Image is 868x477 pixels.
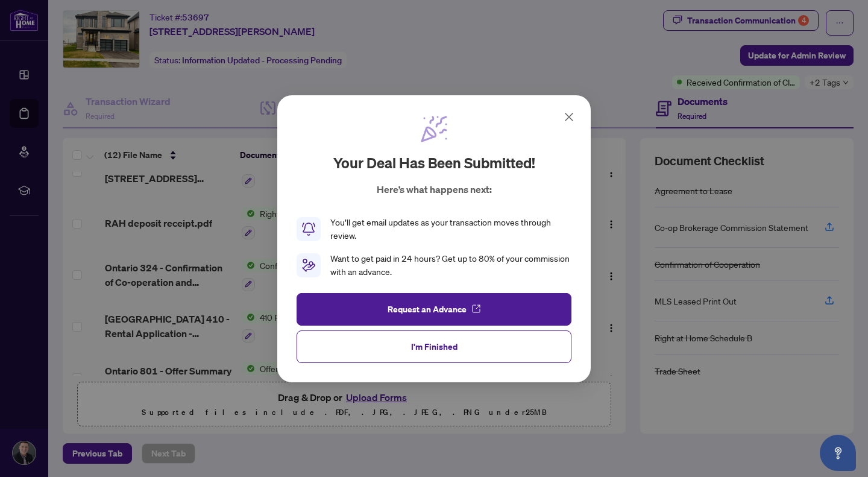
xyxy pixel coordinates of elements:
[333,153,535,172] h2: Your deal has been submitted!
[388,299,467,318] span: Request an Advance
[820,435,856,471] button: Open asap
[377,182,492,197] p: Here’s what happens next:
[411,336,458,356] span: I'm Finished
[330,252,571,279] div: Want to get paid in 24 hours? Get up to 80% of your commission with an advance.
[330,216,571,242] div: You’ll get email updates as your transaction moves through review.
[297,330,571,362] button: I'm Finished
[297,292,571,325] button: Request an Advance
